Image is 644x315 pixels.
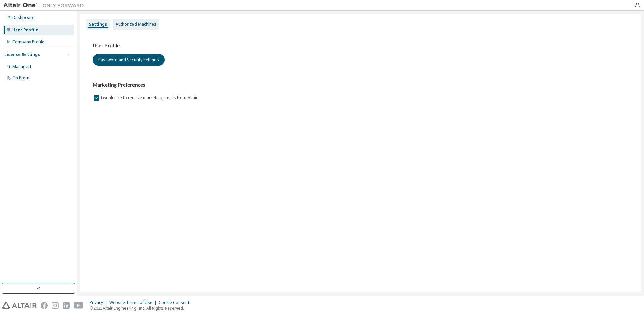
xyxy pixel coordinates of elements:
label: I would like to receive marketing emails from Altair [101,94,199,102]
div: Cookie Consent [159,300,193,305]
img: facebook.svg [41,302,48,309]
div: Managed [12,64,31,69]
p: © 2025 Altair Engineering, Inc. All Rights Reserved. [90,305,193,311]
h3: User Profile [93,42,629,49]
img: youtube.svg [74,302,84,309]
div: Privacy [90,300,109,305]
h3: Marketing Preferences [93,82,629,88]
div: User Profile [12,27,38,33]
img: instagram.svg [52,302,59,309]
div: Settings [89,22,107,27]
div: Authorized Machines [116,22,156,27]
img: Altair One [3,2,87,9]
div: License Settings [4,52,40,57]
div: Company Profile [12,39,44,45]
img: linkedin.svg [63,302,70,309]
img: altair_logo.svg [2,302,37,309]
div: On Prem [12,75,29,81]
div: Dashboard [12,15,35,21]
div: Website Terms of Use [109,300,159,305]
button: Password and Security Settings [93,54,165,66]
